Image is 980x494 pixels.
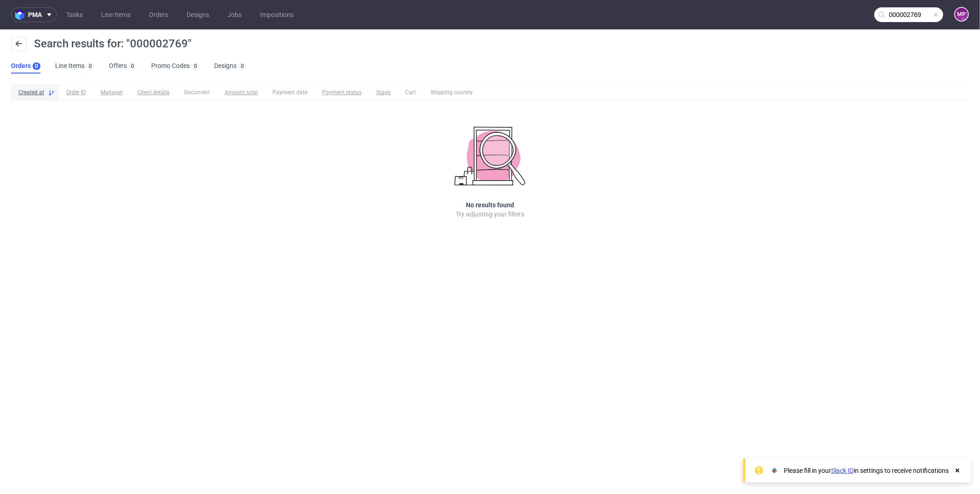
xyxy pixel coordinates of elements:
a: Offers0 [109,59,136,74]
span: Document [184,89,210,97]
a: Tasks [61,7,88,22]
a: Line Items [96,7,136,22]
span: Client details [137,89,170,97]
a: Jobs [222,7,247,22]
div: Please fill in your in settings to receive notifications [784,466,949,475]
figcaption: MP [955,8,968,21]
div: 0 [131,63,134,69]
a: Orders [143,7,174,22]
p: Try adjusting your filters [456,210,524,219]
span: Created at [18,89,44,97]
img: Slack [770,466,779,475]
div: 0 [241,63,244,69]
span: pma [28,11,42,18]
span: Manager [101,89,123,97]
div: 0 [89,63,92,69]
a: Designs [181,7,215,22]
a: Line Items0 [55,59,94,74]
a: Designs0 [214,59,246,74]
img: logo [15,10,28,20]
div: 0 [194,63,197,69]
span: Stage [376,89,391,97]
span: Cart [405,89,416,97]
span: Payment date [272,89,307,97]
div: 0 [35,63,38,69]
span: Search results for: "000002769" [34,37,192,50]
button: pma [11,7,57,22]
h3: No results found [466,200,514,210]
span: Payment status [322,89,362,97]
a: Promo Codes0 [151,59,199,74]
span: Shipping country [431,89,473,97]
a: Orders0 [11,59,40,74]
span: Order ID [66,89,86,97]
span: Amount total [225,89,258,97]
a: Impositions [255,7,299,22]
a: Slack ID [831,467,854,474]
